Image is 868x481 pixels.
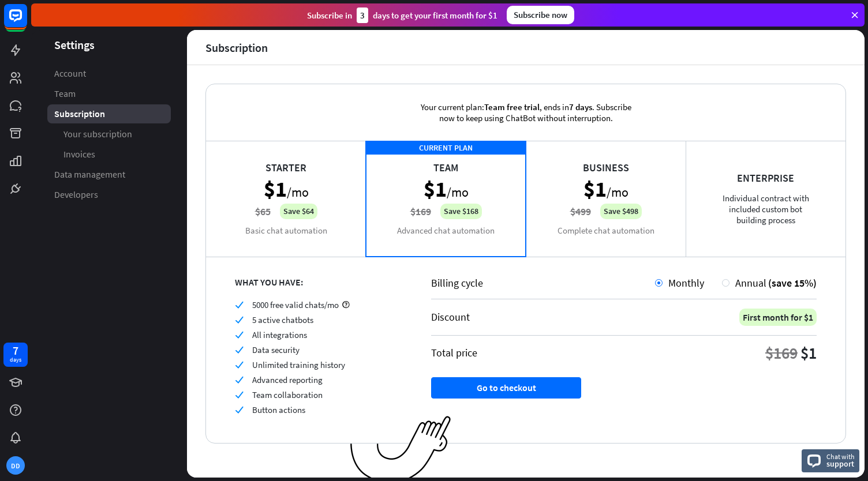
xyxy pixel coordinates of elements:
i: check [235,345,244,354]
span: Button actions [252,404,305,415]
div: Total price [431,346,477,359]
i: check [235,405,244,414]
i: check [235,390,244,399]
a: 7 days [3,343,28,367]
span: (save 15%) [768,276,817,290]
a: Your subscription [47,125,171,144]
div: First month for $1 [739,309,817,326]
i: check [235,315,244,324]
span: Team [54,88,76,100]
span: Invoices [63,148,95,160]
a: Data management [47,165,171,184]
i: check [235,300,244,309]
i: check [235,375,244,384]
div: Subscribe in days to get your first month for $1 [307,7,497,23]
div: Billing cycle [431,276,655,290]
span: Advanced reporting [252,374,323,385]
a: Invoices [47,145,171,164]
span: Chat with [826,451,855,462]
div: 3 [357,7,368,23]
span: Monthly [668,276,704,290]
button: Open LiveChat chat widget [9,5,44,39]
div: DD [6,456,25,475]
header: Settings [31,37,187,52]
i: check [235,360,244,369]
span: Account [54,67,86,80]
div: $1 [800,343,817,363]
div: Subscription [205,41,268,54]
div: $169 [765,343,798,363]
a: Team [47,84,171,103]
span: Developers [54,189,98,201]
div: 7 [13,345,18,356]
span: Team free trial [484,102,540,112]
a: Developers [47,185,171,204]
span: Your subscription [63,128,132,140]
span: Data security [252,344,300,355]
span: 5000 free valid chats/mo [252,299,339,310]
span: support [826,459,855,469]
span: 5 active chatbots [252,314,313,325]
a: Account [47,64,171,83]
span: Annual [735,276,766,290]
div: WHAT YOU HAVE: [235,276,402,288]
span: Team collaboration [252,389,323,400]
div: Your current plan: , ends in . Subscribe now to keep using ChatBot without interruption. [402,84,650,141]
span: Subscription [54,108,105,120]
div: Discount [431,310,470,324]
div: days [10,356,21,364]
i: check [235,330,244,339]
span: Data management [54,168,125,181]
div: Subscribe now [507,6,574,24]
span: All integrations [252,329,307,340]
button: Go to checkout [431,377,581,399]
span: 7 days [569,102,592,112]
span: Unlimited training history [252,359,345,370]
